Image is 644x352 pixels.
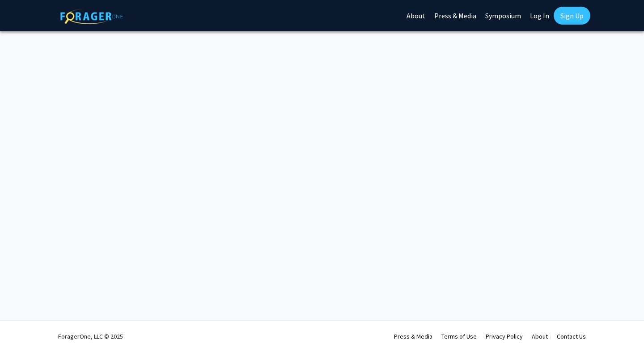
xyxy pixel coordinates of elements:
img: ForagerOne Logo [60,8,123,24]
a: Terms of Use [441,332,477,340]
a: Press & Media [394,332,432,340]
a: Sign Up [554,7,590,25]
a: Privacy Policy [486,332,523,340]
div: ForagerOne, LLC © 2025 [58,321,123,352]
a: Contact Us [557,332,586,340]
a: About [532,332,548,340]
